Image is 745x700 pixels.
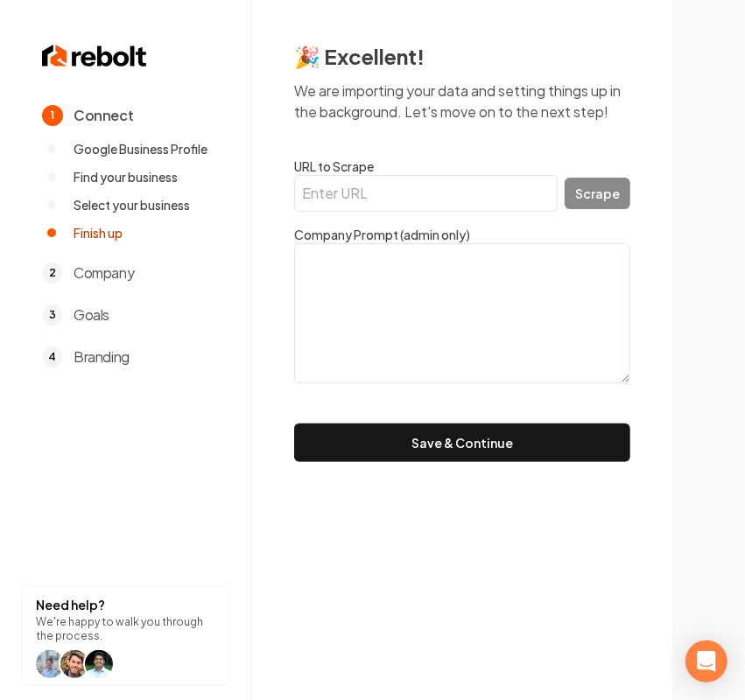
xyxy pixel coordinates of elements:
[60,650,88,678] img: help icon Will
[294,80,630,122] p: We are importing your data and setting things up in the background. Let's move on to the next step!
[74,168,178,185] span: Find your business
[36,615,215,643] p: We're happy to walk you through the process.
[74,196,190,213] span: Select your business
[36,597,105,612] strong: Need help?
[85,650,113,678] img: help icon arwin
[42,105,63,126] span: 1
[294,157,630,175] label: URL to Scrape
[42,262,63,283] span: 2
[74,140,207,157] span: Google Business Profile
[294,175,558,212] input: Enter URL
[685,640,727,682] div: Open Intercom Messenger
[36,650,64,678] img: help icon Will
[42,42,147,70] img: Rebolt Logo
[21,586,230,686] button: Need help?We're happy to walk you through the process.help icon Willhelp icon Willhelp icon arwin
[294,226,630,243] label: Company Prompt (admin only)
[294,42,630,70] h2: 🎉 Excellent!
[74,262,134,283] span: Company
[74,304,109,325] span: Goals
[42,304,63,325] span: 3
[42,346,63,367] span: 4
[74,224,123,241] span: Finish up
[74,346,130,367] span: Branding
[294,423,630,462] button: Save & Continue
[74,105,133,126] span: Connect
